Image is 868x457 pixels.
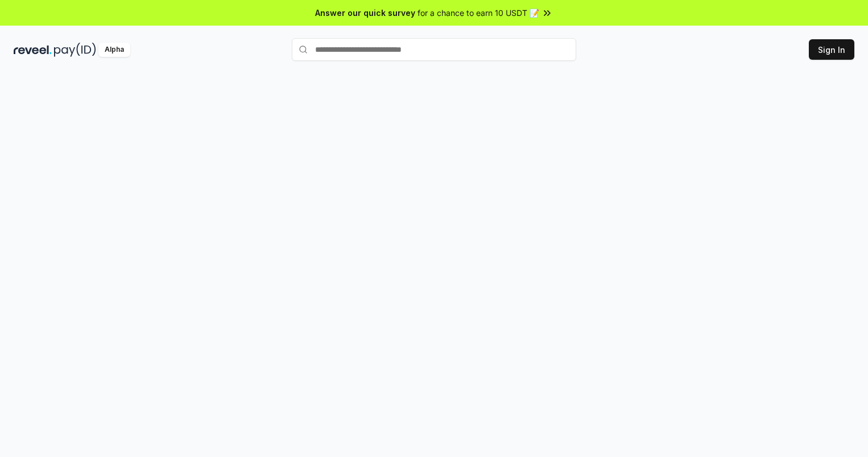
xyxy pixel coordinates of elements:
span: for a chance to earn 10 USDT 📝 [418,7,539,19]
img: reveel_dark [14,43,52,57]
span: Answer our quick survey [315,7,415,19]
div: Alpha [98,43,130,57]
img: pay_id [54,43,96,57]
button: Sign In [809,39,854,60]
